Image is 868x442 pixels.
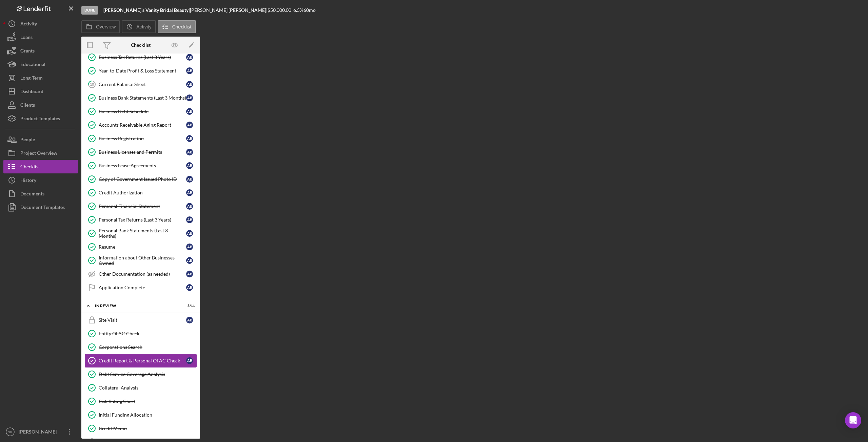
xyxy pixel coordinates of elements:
[99,190,186,195] div: Credit Authorization
[186,108,193,115] div: A B
[186,244,193,250] div: A B
[186,257,193,264] div: A B
[3,98,78,112] button: Clients
[136,24,151,29] label: Activity
[183,304,195,308] div: 8 / 11
[85,227,197,240] a: Personal Bank Statements (Last 3 Months)AB
[85,340,197,354] a: Corporations Search
[85,267,197,281] a: Other Documentation (as needed)AB
[85,186,197,199] a: Credit AuthorizationAB
[99,331,196,336] div: Entity OFAC Check
[99,255,186,266] div: Information about Other Businesses Owned
[3,58,78,71] a: Educational
[186,357,193,364] div: A B
[3,173,78,187] button: History
[85,105,197,118] a: Business Debt ScheduleAB
[85,327,197,340] a: Entity OFAC Check
[85,408,197,422] a: Initial Funding Allocation
[3,146,78,160] a: Project Overview
[85,381,197,395] a: Collateral Analysis
[186,94,193,101] div: A B
[303,7,316,13] div: 60 mo
[3,425,78,439] button: SP[PERSON_NAME]
[99,372,196,377] div: Debt Service Coverage Analysis
[186,230,193,237] div: A B
[99,317,186,323] div: Site Visit
[3,187,78,201] button: Documents
[85,132,197,145] a: Business RegistrationAB
[99,385,196,391] div: Collateral Analysis
[3,112,78,125] a: Product Templates
[3,30,78,44] button: Loans
[85,254,197,267] a: Information about Other Businesses OwnedAB
[85,145,197,159] a: Business Licenses and PermitsAB
[20,30,33,46] div: Loans
[20,133,35,148] div: People
[20,71,43,86] div: Long-Term
[85,367,197,381] a: Debt Service Coverage Analysis
[3,71,78,85] button: Long-Term
[186,317,193,323] div: A B
[85,213,197,227] a: Personal Tax Returns (Last 3 Years)AB
[99,136,186,141] div: Business Registration
[17,425,61,440] div: [PERSON_NAME]
[20,112,60,127] div: Product Templates
[20,187,44,202] div: Documents
[96,24,116,29] label: Overview
[186,135,193,142] div: A B
[20,173,36,189] div: History
[190,7,268,13] div: [PERSON_NAME] [PERSON_NAME] |
[3,133,78,146] a: People
[95,304,178,308] div: In Review
[85,354,197,367] a: Credit Report & Personal OFAC CheckAB
[99,244,186,250] div: Resume
[103,7,189,13] b: [PERSON_NAME]'s Vanity Bridal Beauty
[20,58,45,73] div: Educational
[186,162,193,169] div: A B
[85,240,197,254] a: ResumeAB
[99,358,186,363] div: Credit Report & Personal OFAC Check
[99,176,186,182] div: Copy of Government Issued Photo ID
[3,17,78,30] button: Activity
[81,6,98,15] div: Done
[186,67,193,74] div: A B
[99,228,186,239] div: Personal Bank Statements (Last 3 Months)
[186,271,193,277] div: A B
[20,146,57,162] div: Project Overview
[85,281,197,294] a: Application CompleteAB
[85,422,197,435] a: Credit Memo
[3,85,78,98] button: Dashboard
[99,149,186,155] div: Business Licenses and Permits
[99,163,186,168] div: Business Lease Agreements
[20,44,35,59] div: Grants
[85,395,197,408] a: Risk Rating Chart
[99,217,186,223] div: Personal Tax Returns (Last 3 Years)
[99,271,186,277] div: Other Documentation (as needed)
[99,285,186,290] div: Application Complete
[99,412,196,418] div: Initial Funding Allocation
[99,82,186,87] div: Current Balance Sheet
[122,20,156,33] button: Activity
[3,201,78,214] button: Document Templates
[186,81,193,88] div: A B
[293,7,303,13] div: 6.5 %
[3,160,78,173] button: Checklist
[99,122,186,128] div: Accounts Receivable Aging Report
[85,172,197,186] a: Copy of Government Issued Photo IDAB
[85,91,197,105] a: Business Bank Statements (Last 3 Months)AB
[186,176,193,183] div: A B
[20,201,65,216] div: Document Templates
[99,426,196,431] div: Credit Memo
[20,98,35,113] div: Clients
[99,55,186,60] div: Business Tax Returns (Last 3 Years)
[20,17,37,32] div: Activity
